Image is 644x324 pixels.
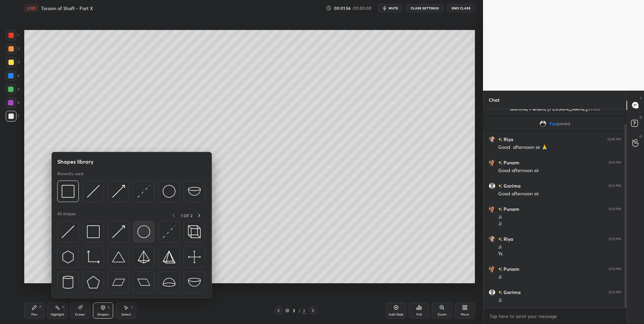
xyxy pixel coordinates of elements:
h4: Torsion of Shaft - Part X [41,5,93,11]
img: default.png [489,182,495,189]
div: 3 [291,309,297,313]
div: 3 [6,57,20,68]
img: ad9b1ca7378248a280ec44d6413dd476.jpg [489,265,495,272]
div: 12:13 PM [608,237,621,241]
p: G [639,134,642,139]
div: Ji [498,244,621,251]
img: svg+xml;charset=utf-8,%3Csvg%20xmlns%3D%22http%3A%2F%2Fwww.w3.org%2F2000%2Fsvg%22%20width%3D%2236... [163,185,175,198]
img: svg+xml;charset=utf-8,%3Csvg%20xmlns%3D%22http%3A%2F%2Fwww.w3.org%2F2000%2Fsvg%22%20width%3D%2235... [188,225,201,238]
p: T [640,96,642,101]
img: no-rating-badge.077c3623.svg [498,161,502,165]
img: svg+xml;charset=utf-8,%3Csvg%20xmlns%3D%22http%3A%2F%2Fwww.w3.org%2F2000%2Fsvg%22%20width%3D%2244... [112,276,125,289]
p: All shapes [57,211,76,220]
img: svg+xml;charset=utf-8,%3Csvg%20xmlns%3D%22http%3A%2F%2Fwww.w3.org%2F2000%2Fsvg%22%20width%3D%2230... [62,251,74,263]
h6: Riya [502,136,513,143]
div: Pen [31,313,37,316]
div: 12:13 PM [608,207,621,211]
div: P [39,305,41,309]
span: mute [389,6,398,10]
img: 9a58a05a9ad6482a82cd9b5ca215b066.jpg [489,235,495,242]
img: 9a58a05a9ad6482a82cd9b5ca215b066.jpg [489,136,495,142]
div: 5 [5,84,20,95]
button: mute [378,4,402,12]
div: 12:12 PM [608,184,621,188]
div: LIVE [24,4,38,12]
div: Ys [498,251,621,257]
img: no-rating-badge.077c3623.svg [498,237,502,241]
div: 12:12 PM [608,160,621,164]
div: 1 [6,30,19,41]
div: Good afternoon sir 🙏 [498,144,621,151]
h6: Riya [502,235,513,242]
img: no-rating-badge.077c3623.svg [498,184,502,188]
div: Highlight [51,313,64,316]
div: 12:13 PM [608,267,621,271]
img: svg+xml;charset=utf-8,%3Csvg%20xmlns%3D%22http%3A%2F%2Fwww.w3.org%2F2000%2Fsvg%22%20width%3D%2234... [62,185,74,198]
div: L [108,305,110,309]
img: ad9b1ca7378248a280ec44d6413dd476.jpg [489,205,495,212]
div: 4 [5,70,20,81]
div: 12:13 PM [608,290,621,294]
div: Poll [416,313,422,316]
div: Ji [498,274,621,281]
img: svg+xml;charset=utf-8,%3Csvg%20xmlns%3D%22http%3A%2F%2Fwww.w3.org%2F2000%2Fsvg%22%20width%3D%2234... [137,251,150,263]
img: svg+xml;charset=utf-8,%3Csvg%20xmlns%3D%22http%3A%2F%2Fwww.w3.org%2F2000%2Fsvg%22%20width%3D%2230... [163,225,175,238]
img: svg+xml;charset=utf-8,%3Csvg%20xmlns%3D%22http%3A%2F%2Fwww.w3.org%2F2000%2Fsvg%22%20width%3D%2230... [87,185,100,198]
img: svg+xml;charset=utf-8,%3Csvg%20xmlns%3D%22http%3A%2F%2Fwww.w3.org%2F2000%2Fsvg%22%20width%3D%2234... [87,225,100,238]
div: 12:09 PM [607,137,621,141]
div: Ji [498,214,621,221]
img: no-rating-badge.077c3623.svg [498,267,502,271]
h6: Punam [502,265,519,272]
p: Garima, Punam, [PERSON_NAME] [489,106,621,111]
h6: Garima [502,289,521,296]
div: Good afternoon sir [498,167,621,174]
div: Eraser [75,313,85,316]
h6: Punam [502,205,519,213]
img: svg+xml;charset=utf-8,%3Csvg%20xmlns%3D%22http%3A%2F%2Fwww.w3.org%2F2000%2Fsvg%22%20width%3D%2230... [112,225,125,238]
p: D [640,115,642,120]
img: svg+xml;charset=utf-8,%3Csvg%20xmlns%3D%22http%3A%2F%2Fwww.w3.org%2F2000%2Fsvg%22%20width%3D%2238... [112,251,125,263]
div: Add Slide [389,313,404,316]
span: joined [557,121,570,126]
div: Good afternoon sir [498,191,621,197]
img: svg+xml;charset=utf-8,%3Csvg%20xmlns%3D%22http%3A%2F%2Fwww.w3.org%2F2000%2Fsvg%22%20width%3D%2230... [112,185,125,198]
h6: Punam [502,159,519,166]
img: svg+xml;charset=utf-8,%3Csvg%20xmlns%3D%22http%3A%2F%2Fwww.w3.org%2F2000%2Fsvg%22%20width%3D%2230... [137,185,150,198]
div: H [62,305,64,309]
button: CLASS SETTINGS [406,4,443,12]
div: S [131,305,133,309]
span: You [549,121,557,126]
p: Chat [483,91,505,109]
button: End Class [447,4,475,12]
p: Recently used [57,171,83,176]
div: More [461,313,469,316]
img: svg+xml;charset=utf-8,%3Csvg%20xmlns%3D%22http%3A%2F%2Fwww.w3.org%2F2000%2Fsvg%22%20width%3D%2238... [188,276,201,289]
img: no-rating-badge.077c3623.svg [498,291,502,294]
img: svg+xml;charset=utf-8,%3Csvg%20xmlns%3D%22http%3A%2F%2Fwww.w3.org%2F2000%2Fsvg%22%20width%3D%2230... [62,225,74,238]
img: default.png [489,289,495,295]
img: svg+xml;charset=utf-8,%3Csvg%20xmlns%3D%22http%3A%2F%2Fwww.w3.org%2F2000%2Fsvg%22%20width%3D%2244... [137,276,150,289]
div: Shapes [97,313,109,316]
img: no-rating-badge.077c3623.svg [498,207,502,211]
div: 6 [5,97,20,108]
img: svg+xml;charset=utf-8,%3Csvg%20xmlns%3D%22http%3A%2F%2Fwww.w3.org%2F2000%2Fsvg%22%20width%3D%2238... [163,276,175,289]
div: grid [483,109,626,308]
div: Ji [498,221,621,227]
h6: Garima [502,182,521,189]
div: Ji [498,297,621,304]
img: svg+xml;charset=utf-8,%3Csvg%20xmlns%3D%22http%3A%2F%2Fwww.w3.org%2F2000%2Fsvg%22%20width%3D%2234... [87,276,100,289]
img: svg+xml;charset=utf-8,%3Csvg%20xmlns%3D%22http%3A%2F%2Fwww.w3.org%2F2000%2Fsvg%22%20width%3D%2228... [62,276,74,289]
img: svg+xml;charset=utf-8,%3Csvg%20xmlns%3D%22http%3A%2F%2Fwww.w3.org%2F2000%2Fsvg%22%20width%3D%2234... [163,251,175,263]
div: / [299,309,301,313]
h5: Shapes library [57,158,94,166]
img: svg+xml;charset=utf-8,%3Csvg%20xmlns%3D%22http%3A%2F%2Fwww.w3.org%2F2000%2Fsvg%22%20width%3D%2238... [188,185,201,198]
img: svg+xml;charset=utf-8,%3Csvg%20xmlns%3D%22http%3A%2F%2Fwww.w3.org%2F2000%2Fsvg%22%20width%3D%2236... [137,225,150,238]
img: svg+xml;charset=utf-8,%3Csvg%20xmlns%3D%22http%3A%2F%2Fwww.w3.org%2F2000%2Fsvg%22%20width%3D%2233... [87,251,100,263]
div: 3 [302,307,306,314]
div: 2 [6,43,20,54]
div: Select [121,313,131,316]
img: 3a38f146e3464b03b24dd93f76ec5ac5.jpg [540,120,546,127]
div: 7 [6,111,20,122]
span: joined [587,105,600,112]
p: 1 OF 2 [181,213,192,218]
